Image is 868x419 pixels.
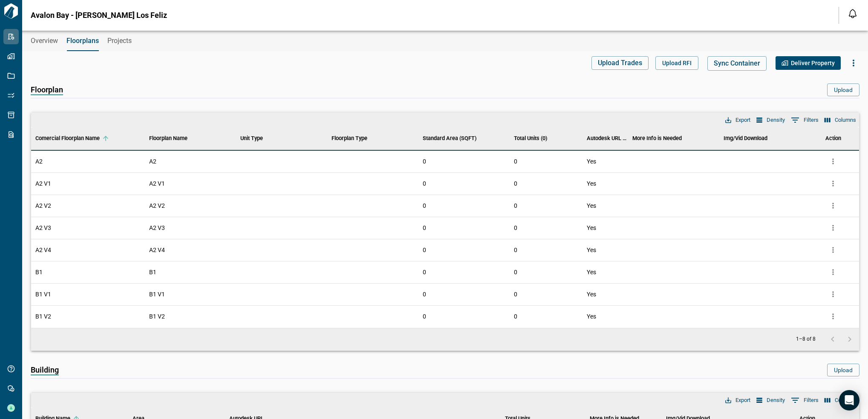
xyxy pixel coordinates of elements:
span: Yes [587,268,596,276]
span: A2 V1 [149,179,165,188]
span: 0 [423,246,426,254]
span: 0 [423,312,426,321]
div: base tabs [22,31,868,51]
span: Floorplan [31,86,63,95]
div: Comercial Floorplan Name [35,126,100,150]
div: Standard Area (SQFT) [418,126,510,150]
button: Select columns [822,115,858,126]
span: Yes [587,246,596,254]
span: Floorplans [66,37,99,45]
button: more [827,288,839,301]
span: Yes [587,179,596,188]
button: Export [723,115,753,126]
div: Floorplan Type [327,126,418,150]
span: B1 V1 [149,290,165,298]
span: Yes [587,201,596,210]
button: more [827,266,839,278]
span: Yes [587,224,596,232]
button: Density [754,115,787,126]
button: Show filters [789,113,821,127]
span: Upload RFI [662,59,692,67]
button: Sort [100,132,112,144]
div: More Info is Needed [628,126,719,150]
span: Building [31,366,59,376]
span: A2 V3 [35,224,51,232]
button: more [827,221,839,234]
button: more [827,177,839,190]
div: Comercial Floorplan Name [31,126,145,150]
button: more [827,244,839,256]
div: Floorplan Name [145,126,236,150]
button: Show filters [789,393,821,407]
button: more [827,310,839,323]
div: Unit Type [236,126,327,150]
span: A2 V4 [35,246,51,254]
button: more [827,199,839,212]
span: 0 [514,158,517,165]
button: Deliver Property [776,56,841,70]
span: Yes [587,290,596,298]
button: Open notification feed [846,7,859,20]
span: 0 [423,268,426,276]
span: B1 V2 [149,312,165,321]
div: Standard Area (SQFT) [423,126,476,150]
span: 0 [514,247,517,253]
button: Upload RFI [655,56,698,70]
button: Upload Trades [591,56,649,70]
button: Sync Container [707,56,767,71]
span: Sync Container [714,59,760,68]
button: Export [723,395,753,406]
span: A2 V1 [35,179,51,188]
div: Autodesk URL Added [587,126,628,150]
span: B1 [35,268,43,276]
span: Overview [31,37,58,45]
span: Yes [587,312,596,321]
span: 0 [514,269,517,276]
span: 0 [514,291,517,298]
span: 0 [423,290,426,298]
button: Density [754,395,787,406]
span: A2 [149,157,156,166]
div: Total Units (0) [514,126,547,150]
span: A2 V4 [149,246,165,254]
span: 0 [514,313,517,320]
button: more [827,155,839,168]
span: A2 V2 [35,201,51,210]
span: Avalon Bay - [PERSON_NAME] Los Feliz [31,11,167,20]
span: Upload Trades [598,59,642,67]
span: 0 [423,224,426,232]
span: Yes [587,157,596,166]
p: 1–8 of 8 [796,336,816,342]
button: Upload [827,83,859,96]
span: 0 [514,180,517,187]
div: Floorplan Name [149,126,187,150]
span: A2 [35,157,43,166]
span: 0 [423,201,426,210]
span: B1 [149,268,156,276]
span: Projects [107,37,132,45]
span: 0 [514,224,517,231]
span: A2 V3 [149,224,165,232]
span: 0 [514,202,517,209]
div: Floorplan Type [332,126,367,150]
div: Action [810,126,856,150]
div: Unit Type [240,126,263,150]
div: Open Intercom Messenger [839,390,859,410]
div: Autodesk URL Added [583,126,628,150]
div: Action [825,126,841,150]
span: 0 [423,157,426,166]
span: Deliver Property [791,59,835,67]
span: 0 [423,179,426,188]
div: More Info is Needed [632,126,682,150]
span: A2 V2 [149,201,165,210]
div: Img/Vid Download [724,126,767,150]
span: B1 V1 [35,290,51,298]
div: Img/Vid Download [719,126,810,150]
button: Select columns [822,395,858,406]
button: Upload [827,364,859,376]
div: Total Units (0) [510,126,583,150]
span: B1 V2 [35,312,51,321]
